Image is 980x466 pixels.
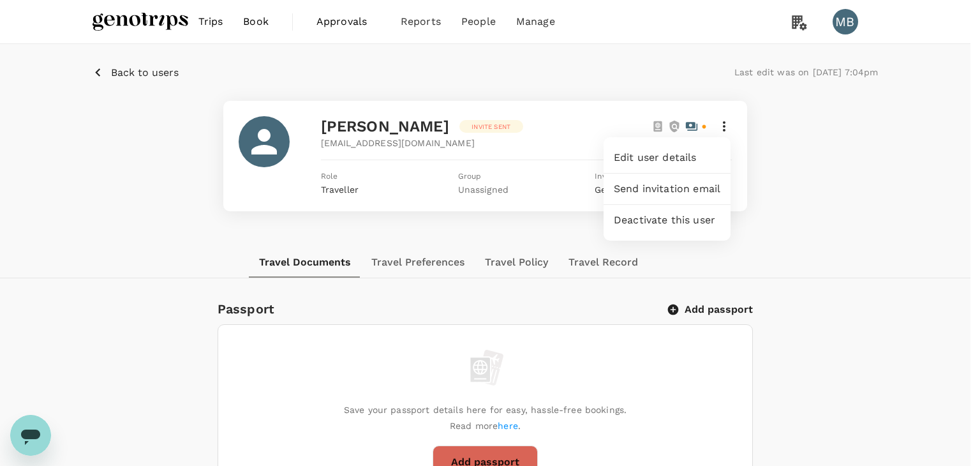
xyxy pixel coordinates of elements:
[604,205,731,236] div: Deactivate this user
[604,142,731,173] div: Edit user details
[604,174,731,204] div: Send invitation email
[614,213,720,228] span: Deactivate this user
[614,150,720,165] span: Edit user details
[614,181,720,197] span: Send invitation email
